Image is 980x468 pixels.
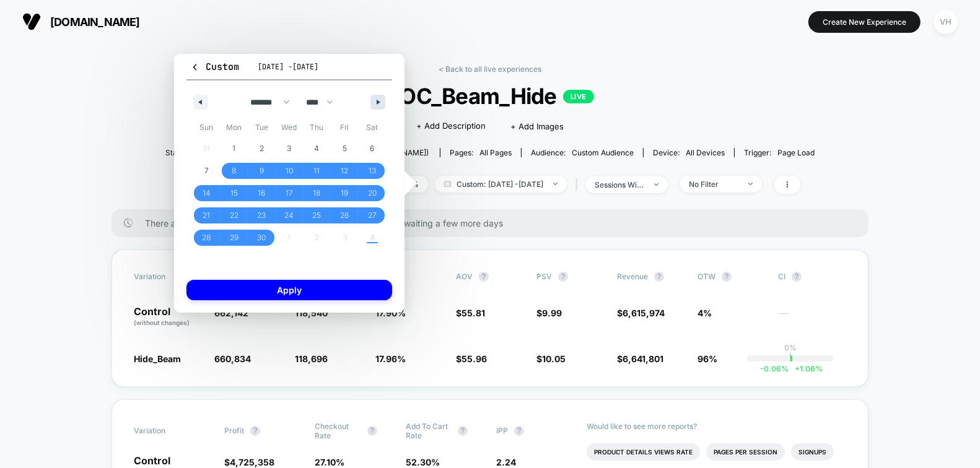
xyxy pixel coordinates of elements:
span: $ [456,308,485,318]
button: 24 [276,204,304,227]
span: all pages [479,148,512,157]
span: 13 [369,160,376,182]
span: (without changes) [134,319,190,326]
button: ? [654,272,664,282]
span: [DATE] - [DATE] [258,62,318,72]
span: Hide_Beam [134,353,181,364]
span: Sat [358,118,386,137]
button: 12 [331,160,359,182]
span: 14 [203,182,211,204]
div: Audience: [531,148,634,157]
button: ? [250,426,260,436]
button: ? [514,426,524,436]
p: Would like to see more reports? [587,422,846,431]
p: Control [134,306,202,327]
span: 25 [313,204,322,227]
button: 2 [248,137,276,160]
button: ? [722,272,732,282]
span: 4% [698,308,712,318]
button: ? [792,272,802,282]
button: 30 [248,227,276,249]
li: Product Details Views Rate [587,443,700,461]
img: end [748,183,753,185]
span: 660,834 [214,353,251,364]
span: + [795,364,800,373]
button: 6 [358,137,386,160]
span: Sun [193,118,221,137]
span: 7 [204,160,209,182]
span: 30 [257,227,266,249]
button: 14 [193,182,221,204]
button: 10 [276,160,304,182]
span: Fri [331,118,359,137]
span: $ [617,308,665,318]
span: 1 [232,137,235,160]
button: 5 [331,137,359,160]
span: 8 [232,160,236,182]
span: Device: [643,148,734,157]
span: AOV [456,272,473,281]
li: Signups [791,443,834,461]
span: Wed [276,118,304,137]
span: $ [617,353,663,364]
span: all devices [686,148,725,157]
button: 25 [303,204,331,227]
span: 24 [284,204,294,227]
span: [DOMAIN_NAME] [50,15,140,28]
span: 6,641,801 [623,353,663,364]
span: 18 [313,182,321,204]
button: 16 [248,182,276,204]
span: + Add Description [416,120,486,132]
span: 17 [286,182,293,204]
button: VH [930,9,961,35]
button: 23 [248,204,276,227]
span: $ [224,457,274,467]
button: 26 [331,204,359,227]
img: calendar [444,181,451,187]
span: 55.81 [462,308,485,318]
span: 118,696 [295,353,328,364]
button: 29 [221,227,248,249]
span: --- [778,310,846,327]
div: Trigger: [744,148,815,157]
span: 1.06 % [789,364,823,373]
span: 6,615,974 [623,308,665,318]
button: 3 [276,137,304,160]
span: Revenue [617,272,648,281]
span: Checkout Rate [315,422,361,440]
span: POC_Beam_Hide [198,83,782,109]
span: 11 [314,160,320,182]
span: 10 [286,160,293,182]
button: 13 [358,160,386,182]
button: 15 [221,182,248,204]
button: ? [458,426,468,436]
span: 4,725,358 [230,457,274,467]
span: 16 [258,182,265,204]
button: 18 [303,182,331,204]
span: 20 [368,182,377,204]
button: ? [558,272,568,282]
span: Custom Audience [572,148,634,157]
span: 9 [260,160,264,182]
button: 21 [193,204,221,227]
span: 29 [230,227,238,249]
div: No Filter [689,180,739,189]
span: 28 [202,227,211,249]
img: end [654,183,658,186]
button: 22 [221,204,248,227]
span: 9.99 [542,308,562,318]
button: 7 [193,160,221,182]
button: 20 [358,182,386,204]
button: 19 [331,182,359,204]
button: 17 [276,182,304,204]
span: Custom [190,61,239,73]
span: 27.10 % [315,457,345,467]
span: 12 [341,160,348,182]
span: 55.96 [462,353,487,364]
span: + Add Images [510,121,564,131]
button: 1 [221,137,248,160]
div: Pages: [450,148,512,157]
button: ? [367,426,377,436]
span: 2.24 [496,457,516,467]
span: Custom: [DATE] - [DATE] [435,176,567,193]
